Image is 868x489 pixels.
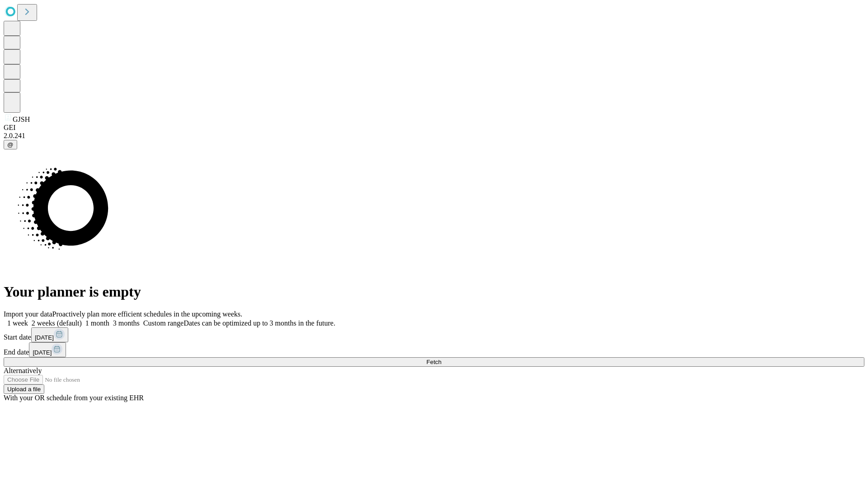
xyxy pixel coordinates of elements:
span: Fetch [426,359,441,365]
span: GJSH [13,115,30,123]
span: Dates can be optimized up to 3 months in the future. [184,319,335,327]
button: Upload a file [4,384,44,394]
span: Custom range [143,319,184,327]
button: [DATE] [29,342,66,357]
div: 2.0.241 [4,132,864,140]
div: End date [4,342,864,357]
span: Proactively plan more efficient schedules in the upcoming weeks. [52,310,242,318]
span: 2 weeks (default) [32,319,82,327]
div: GEI [4,124,864,132]
span: [DATE] [35,334,54,341]
span: 1 month [85,319,109,327]
div: Start date [4,327,864,342]
h1: Your planner is empty [4,283,864,300]
span: @ [7,141,14,148]
button: [DATE] [31,327,68,342]
span: 3 months [113,319,140,327]
span: With your OR schedule from your existing EHR [4,394,144,402]
span: 1 week [7,319,28,327]
span: Import your data [4,310,52,318]
span: Alternatively [4,367,42,374]
button: Fetch [4,357,864,367]
button: @ [4,140,17,149]
span: [DATE] [33,349,52,356]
